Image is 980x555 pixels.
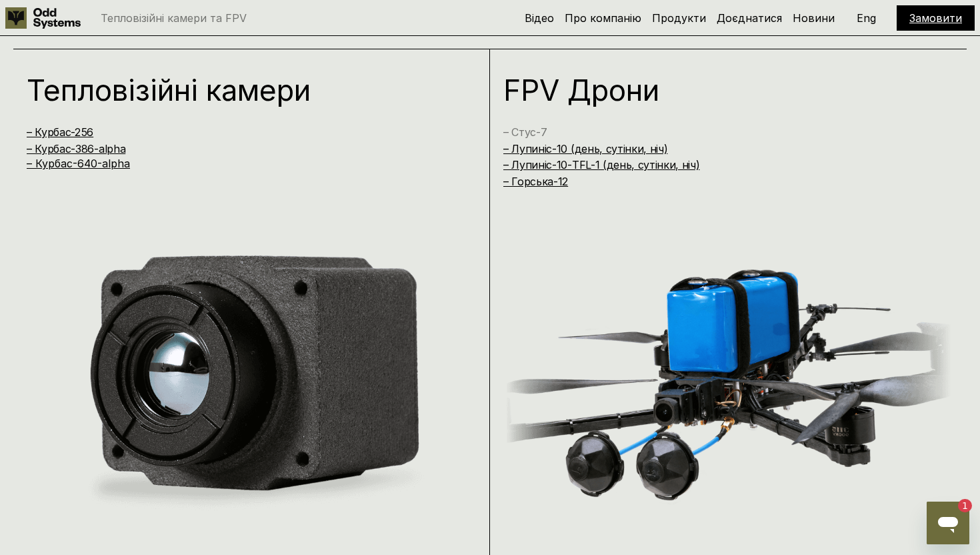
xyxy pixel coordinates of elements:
a: – Лупиніс-10-TFL-1 (день, сутінки, ніч) [503,158,700,171]
a: Новини [793,11,835,25]
a: – Курбас-256 [27,125,93,139]
a: Доєднатися [717,11,782,25]
a: – Курбас-640-alpha [27,157,130,170]
p: Тепловізійні камери та FPV [101,13,247,23]
a: – Курбас-386-alpha [27,142,125,155]
a: Продукти [652,11,706,25]
a: – Стус-7 [503,125,547,139]
h1: FPV Дрони [503,75,927,105]
p: Eng [857,13,876,23]
a: – Горська-12 [503,175,568,188]
a: Про компанію [565,11,641,25]
a: – Лупиніс-10 (день, сутінки, ніч) [503,142,667,155]
iframe: Кількість непрочитаних повідомлень [945,499,972,512]
iframe: Кнопка для запуску вікна повідомлень, 1 непрочитане повідомлення [927,502,969,544]
a: Відео [525,11,554,25]
a: Замовити [909,11,962,25]
h1: Тепловізійні камери [27,75,450,105]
